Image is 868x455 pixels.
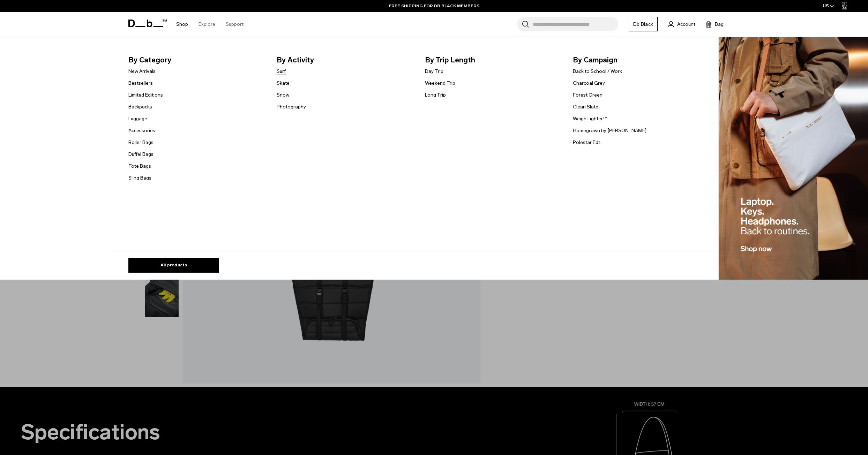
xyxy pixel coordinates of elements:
span: Bag [715,21,724,28]
a: Accessories [128,127,155,134]
span: Account [677,21,695,28]
a: Limited Editions [128,91,163,99]
a: Shop [176,12,188,37]
span: By Trip Length [425,54,562,66]
a: FREE SHIPPING FOR DB BLACK MEMBERS [389,3,479,9]
a: Back to School / Work [573,68,622,75]
nav: Main Navigation [171,12,249,37]
a: Long Trip [425,91,446,99]
a: Tote Bags [128,162,151,170]
a: New Arrivals [128,68,156,75]
a: Luggage [128,115,147,122]
a: Backpacks [128,103,152,111]
span: By Campaign [573,54,710,66]
a: Account [668,20,695,28]
a: Forest Green [573,91,603,99]
span: By Activity [277,54,414,66]
a: Bestsellers [128,79,153,87]
a: Homegrown by [PERSON_NAME] [573,127,646,134]
a: Charcoal Grey [573,79,605,87]
button: Bag [706,20,724,28]
a: Snow [277,91,289,99]
a: Support [226,12,244,37]
a: Surf [277,68,286,75]
a: Duffel Bags [128,151,154,158]
a: Explore [199,12,215,37]
img: Db [719,37,868,280]
a: Day Trip [425,68,443,75]
a: Polestar Edt. [573,139,601,146]
a: Weigh Lighter™ [573,115,607,122]
a: Photography [277,103,306,111]
a: Roller Bags [128,139,154,146]
a: All products [128,258,219,273]
a: Sling Bags [128,174,151,182]
a: Clean Slate [573,103,598,111]
a: Weekend Trip [425,79,455,87]
a: Skate [277,79,290,87]
span: By Category [128,54,265,66]
a: Db Black [629,17,658,31]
